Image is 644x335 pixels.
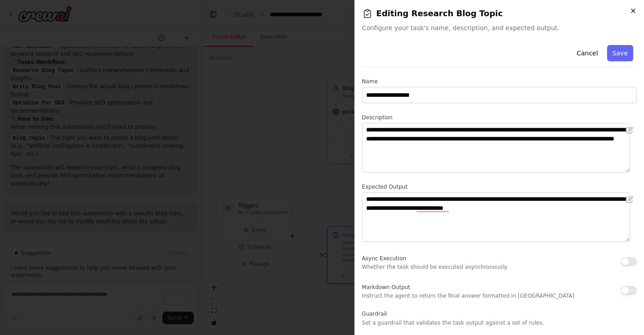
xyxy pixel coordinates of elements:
label: Description [362,114,637,121]
p: Set a guardrail that validates the task output against a set of rules. [362,319,637,326]
button: Cancel [571,45,603,61]
label: Expected Output [362,183,637,190]
span: Configure your task's name, description, and expected output. [362,23,637,32]
button: Save [607,45,633,61]
span: Markdown Output [362,284,410,290]
p: Whether the task should be executed asynchronously. [362,263,508,271]
span: Async Execution [362,255,406,262]
button: Open in editor [624,125,635,136]
h2: Editing Research Blog Topic [362,7,637,20]
label: Name [362,78,637,85]
label: Guardrail [362,310,637,317]
button: Open in editor [624,194,635,205]
p: Instruct the agent to return the final answer formatted in [GEOGRAPHIC_DATA] [362,292,575,299]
